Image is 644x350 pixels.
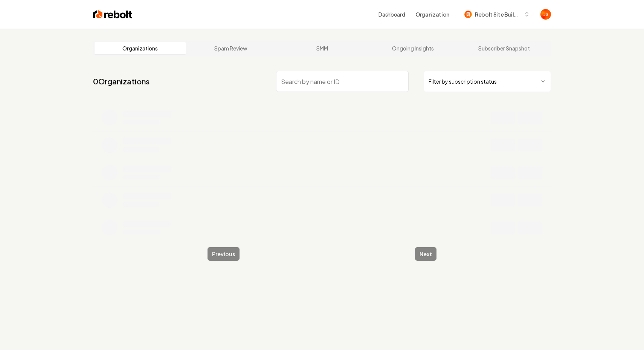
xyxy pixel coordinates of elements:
[93,9,133,20] img: Rebolt Logo
[464,11,472,18] img: Rebolt Site Builder
[411,8,454,21] button: Organization
[186,42,277,54] a: Spam Review
[93,76,150,87] a: 0Organizations
[540,9,551,20] button: Open user button
[276,42,368,54] a: SMM
[475,11,521,18] span: Rebolt Site Builder
[378,11,405,18] a: Dashboard
[540,9,551,20] img: James Shamoun
[276,71,409,92] input: Search by name or ID
[368,42,459,54] a: Ongoing Insights
[95,42,186,54] a: Organizations
[458,42,549,54] a: Subscriber Snapshot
